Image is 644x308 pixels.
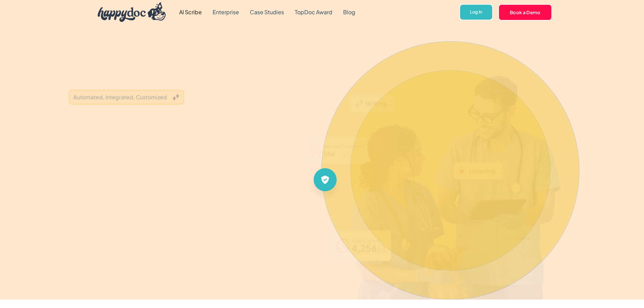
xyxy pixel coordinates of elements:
[498,4,552,20] a: Book a Demo
[172,94,180,101] img: Grey sparkles.
[73,93,167,101] div: Automated, Integrated, Customized
[92,1,166,24] a: home
[98,2,166,22] img: HappyDoc Logo: A happy dog with his ear up, listening.
[459,4,493,21] a: Log In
